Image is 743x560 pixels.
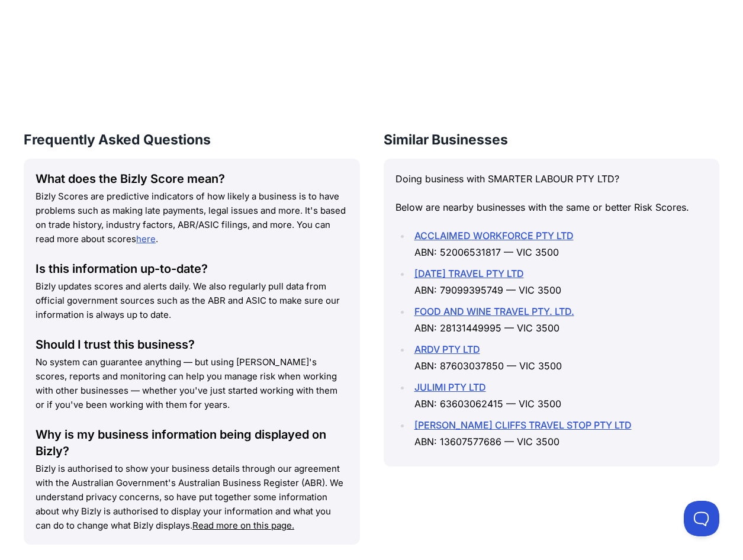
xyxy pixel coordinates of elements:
[414,268,524,279] a: [DATE] TRAVEL PTY LTD
[414,230,574,242] a: ACCLAIMED WORKFORCE PTY LTD
[36,462,348,533] p: Bizly is authorised to show your business details through our agreement with the Australian Gover...
[36,355,348,412] p: No system can guarantee anything — but using [PERSON_NAME]'s scores, reports and monitoring can h...
[36,170,348,187] div: What does the Bizly Score mean?
[384,130,720,149] h3: Similar Businesses
[24,130,360,149] h3: Frequently Asked Questions
[36,336,348,353] div: Should I trust this business?
[192,520,294,531] a: Read more on this page.
[36,279,348,322] p: Bizly updates scores and alerts daily. We also regularly pull data from official government sourc...
[411,341,708,374] li: ABN: 87603037850 — VIC 3500
[411,265,708,298] li: ABN: 79099395749 — VIC 3500
[36,260,348,277] div: Is this information up-to-date?
[411,417,708,450] li: ABN: 13607577686 — VIC 3500
[411,379,708,412] li: ABN: 63603062415 — VIC 3500
[414,419,632,431] a: [PERSON_NAME] CLIFFS TRAVEL STOP PTY LTD
[136,233,156,244] a: here
[36,189,348,246] p: Bizly Scores are predictive indicators of how likely a business is to have problems such as makin...
[36,426,348,459] div: Why is my business information being displayed on Bizly?
[414,343,480,355] a: ARDV PTY LTD
[414,381,486,393] a: JULIMI PTY LTD
[684,501,719,536] iframe: Toggle Customer Support
[411,303,708,336] li: ABN: 28131449995 — VIC 3500
[414,305,574,317] a: FOOD AND WINE TRAVEL PTY. LTD.
[395,170,708,187] p: Doing business with SMARTER LABOUR PTY LTD?
[411,227,708,260] li: ABN: 52006531817 — VIC 3500
[395,199,708,215] p: Below are nearby businesses with the same or better Risk Scores.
